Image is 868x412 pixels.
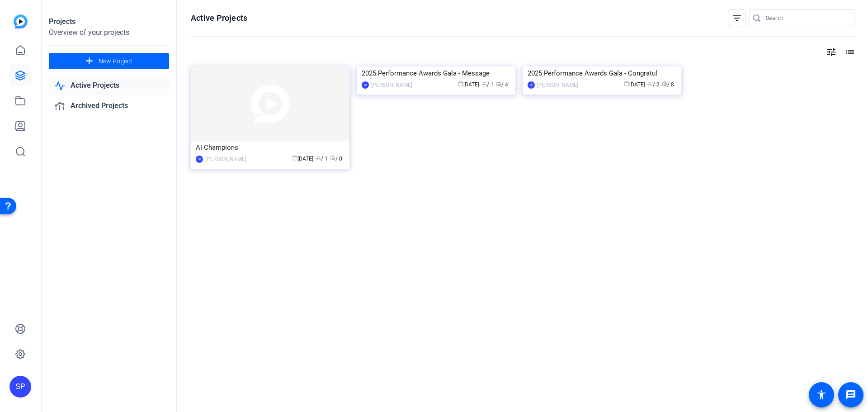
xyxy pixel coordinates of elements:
span: group [316,155,321,161]
span: group [481,81,487,86]
mat-icon: message [845,389,856,400]
mat-icon: add [84,56,95,67]
a: Active Projects [49,76,169,95]
mat-icon: filter_list [731,13,742,24]
span: / 8 [662,81,674,88]
h1: Active Projects [191,13,247,24]
div: [PERSON_NAME] [205,155,246,164]
span: radio [496,81,501,86]
input: Search [766,13,847,24]
span: radio [662,81,667,86]
span: radio [330,155,335,161]
div: Overview of your projects [49,27,169,38]
span: group [647,81,653,86]
a: Archived Projects [49,97,169,115]
mat-icon: accessibility [816,389,827,400]
mat-icon: tune [826,47,837,57]
span: / 2 [647,81,660,88]
span: / 1 [481,81,494,88]
div: SP [196,156,203,163]
div: [PERSON_NAME] [371,81,412,90]
div: [PERSON_NAME] [537,81,578,90]
span: [DATE] [292,156,313,162]
span: / 4 [496,81,508,88]
div: SP [362,81,369,89]
div: SP [528,81,535,89]
div: Projects [49,16,169,27]
span: [DATE] [624,81,645,88]
span: [DATE] [458,81,479,88]
div: 2025 Performance Awards Gala - Congratul [528,66,676,80]
span: calendar_today [624,81,629,86]
div: AI Champions [196,141,344,154]
img: blue-gradient.svg [14,14,28,28]
span: / 1 [316,156,328,162]
span: / 0 [330,156,342,162]
span: calendar_today [458,81,463,86]
span: calendar_today [292,155,297,161]
div: SP [9,376,31,398]
span: New Project [99,57,132,66]
button: New Project [49,53,169,69]
div: 2025 Performance Awards Gala - Message [362,66,510,80]
mat-icon: list [844,47,854,57]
